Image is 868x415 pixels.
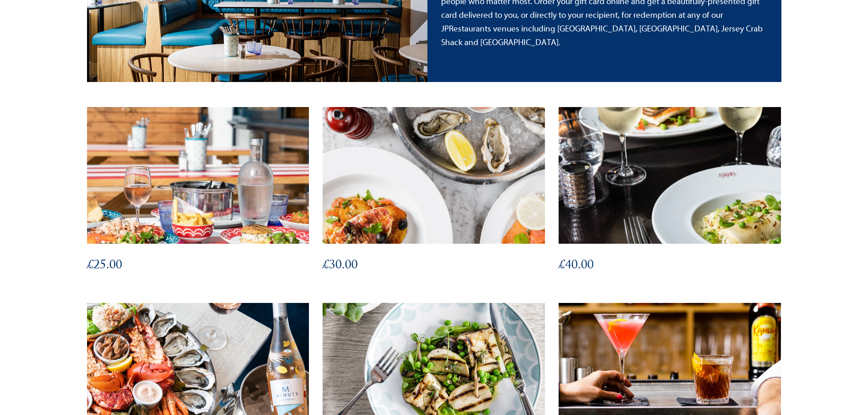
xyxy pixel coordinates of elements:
bdi: 30.00 [323,255,358,277]
span: £ [323,255,329,277]
bdi: 40.00 [559,255,594,277]
bdi: 25.00 [87,255,122,277]
a: £25.00 [87,107,309,303]
span: £ [87,255,93,277]
a: £40.00 [559,107,781,303]
span: £ [559,255,565,277]
a: £30.00 [323,107,545,303]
